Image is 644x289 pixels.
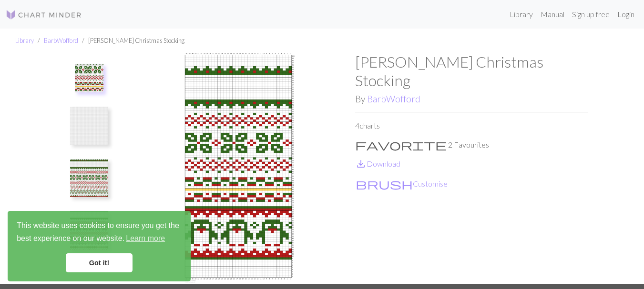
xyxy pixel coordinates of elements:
i: Favourite [355,139,447,150]
span: This website uses cookies to ensure you get the best experience on our website. [17,220,182,246]
span: save_alt [355,157,367,170]
p: 2 Favourites [355,139,588,150]
a: Library [15,37,34,44]
img: Sadie Christmas Stocking [75,64,103,92]
a: Manual [537,5,568,24]
i: Customise [356,178,413,189]
img: Copy of Sadie Christmas Stocking [70,159,108,197]
h1: [PERSON_NAME] Christmas Stocking [355,53,588,90]
li: [PERSON_NAME] Christmas Stocking [78,36,184,45]
img: Logo [6,9,82,20]
a: dismiss cookie message [66,253,133,272]
a: Sign up free [568,5,613,24]
a: BarbWofford [44,37,78,44]
a: Login [613,5,638,24]
a: Library [506,5,537,24]
img: Sadie Christmas Stocking [122,53,355,284]
div: cookieconsent [8,211,191,281]
i: Download [355,158,367,169]
a: learn more about cookies [124,231,166,246]
button: CustomiseCustomise [355,178,448,190]
p: 4 charts [355,120,588,131]
h2: By [355,93,588,104]
span: favorite [355,138,447,151]
a: BarbWofford [367,93,420,104]
img: Copy of Sadie Christmas Stocking [70,107,108,145]
span: brush [356,177,413,190]
a: DownloadDownload [355,159,400,168]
